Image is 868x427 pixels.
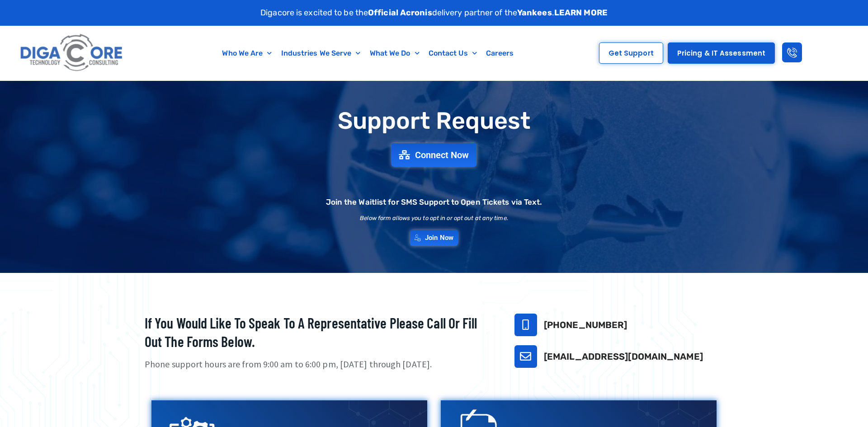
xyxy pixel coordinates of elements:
p: Digacore is excited to be the delivery partner of the . [260,7,608,19]
a: Connect Now [392,143,476,167]
a: Join Now [410,230,458,246]
p: Phone support hours are from 9:00 am to 6:00 pm, [DATE] through [DATE]. [145,358,492,371]
h2: Join the Waitlist for SMS Support to Open Tickets via Text. [326,198,542,206]
span: Pricing & IT Assessment [677,50,765,56]
a: LEARN MORE [554,8,608,18]
a: Careers [481,43,519,64]
a: support@digacore.com [514,345,537,368]
span: Get Support [609,50,654,56]
a: Pricing & IT Assessment [668,42,775,64]
a: Contact Us [424,43,481,64]
nav: Menu [170,43,565,64]
strong: Official Acronis [368,8,432,18]
h2: If you would like to speak to a representative please call or fill out the forms below. [145,314,492,351]
span: Join Now [425,235,453,241]
img: Digacore logo 1 [18,30,126,76]
a: Get Support [599,42,663,64]
a: What We Do [365,43,424,64]
a: [EMAIL_ADDRESS][DOMAIN_NAME] [544,351,703,362]
a: 732-646-5725 [514,314,537,336]
h1: Support Request [122,108,746,134]
span: Connect Now [415,150,469,160]
h2: Below form allows you to opt in or opt out at any time. [360,215,508,221]
a: Industries We Serve [277,43,365,64]
a: [PHONE_NUMBER] [544,319,627,330]
a: Who We Are [217,43,276,64]
strong: Yankees [517,8,552,18]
